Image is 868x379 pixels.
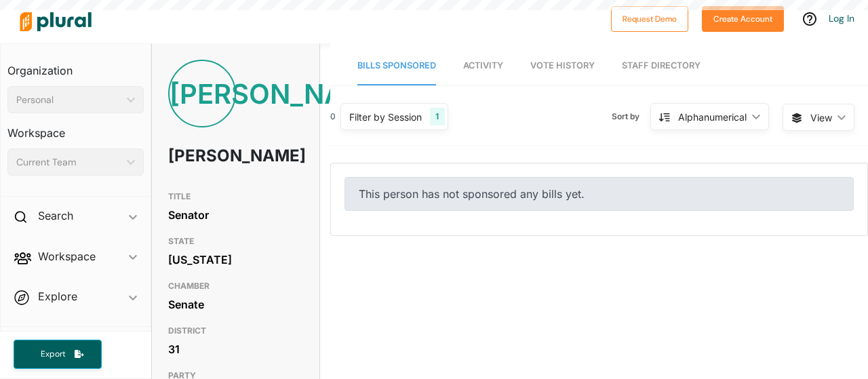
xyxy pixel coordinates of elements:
[463,47,503,85] a: Activity
[168,250,303,270] div: [US_STATE]
[168,294,303,315] div: Senate
[810,111,832,125] span: View
[168,60,236,127] div: [PERSON_NAME]
[168,136,250,176] h1: [PERSON_NAME]
[14,340,102,369] button: Export
[611,11,688,25] a: Request Demo
[7,51,144,81] h3: Organization
[7,113,144,143] h3: Workspace
[168,205,303,225] div: Senator
[702,11,784,25] a: Create Account
[611,6,688,32] button: Request Demo
[31,348,75,360] span: Export
[357,60,436,71] span: Bills Sponsored
[357,47,436,85] a: Bills Sponsored
[622,47,701,85] a: Staff Directory
[168,323,303,339] h3: DISTRICT
[38,208,73,223] h2: Search
[168,278,303,294] h3: CHAMBER
[349,110,422,124] div: Filter by Session
[530,47,595,85] a: Vote History
[612,111,650,123] span: Sort by
[168,339,303,359] div: 31
[168,233,303,250] h3: STATE
[702,6,784,32] button: Create Account
[344,177,854,211] div: This person has not sponsored any bills yet.
[330,111,336,123] div: 0
[168,188,303,205] h3: TITLE
[678,110,747,124] div: Alphanumerical
[530,60,595,71] span: Vote History
[463,60,503,71] span: Activity
[16,155,121,169] div: Current Team
[430,108,444,125] div: 1
[16,93,121,107] div: Personal
[829,12,854,24] a: Log In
